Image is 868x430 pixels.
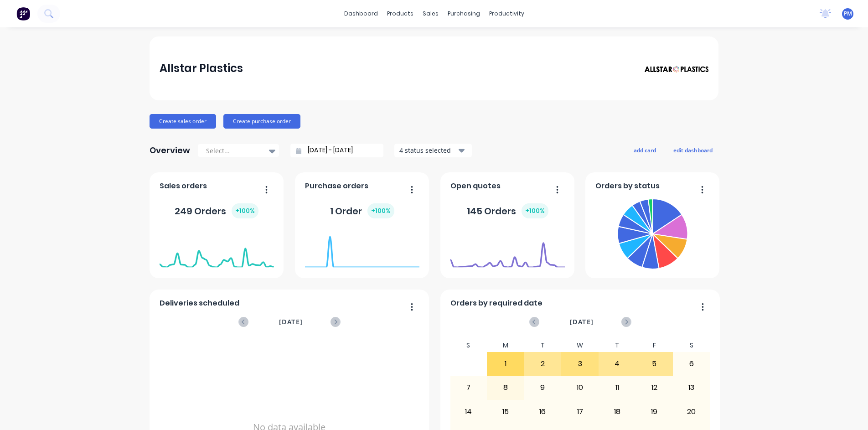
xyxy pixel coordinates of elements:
div: products [382,7,418,21]
div: 9 [525,376,561,399]
div: 17 [562,400,598,423]
img: Factory [16,7,30,21]
button: Create sales order [150,114,216,129]
div: sales [418,7,443,21]
div: 14 [450,400,487,423]
div: + 100 % [232,203,258,218]
div: 18 [599,400,635,423]
div: 12 [636,376,672,399]
div: S [450,339,487,352]
div: + 100 % [522,203,548,218]
span: Orders by status [595,181,660,192]
div: + 100 % [367,203,394,218]
div: 16 [525,400,561,423]
button: edit dashboard [667,144,718,156]
img: Allstar Plastics [645,66,708,73]
span: [DATE] [279,317,303,327]
div: W [561,339,599,352]
div: 20 [673,400,710,423]
div: 6 [673,352,710,375]
div: Overview [150,141,190,160]
div: Allstar Plastics [160,59,243,78]
div: 10 [562,376,598,399]
div: 11 [599,376,635,399]
span: Deliveries scheduled [160,298,239,309]
div: 3 [562,352,598,375]
div: 249 Orders [175,203,258,218]
div: S [673,339,710,352]
div: F [635,339,673,352]
div: productivity [485,7,529,21]
button: add card [628,144,662,156]
div: 2 [525,352,561,375]
div: M [487,339,524,352]
button: Create purchase order [223,114,300,129]
span: [DATE] [570,317,594,327]
span: Sales orders [160,181,207,192]
div: purchasing [443,7,485,21]
span: Open quotes [450,181,501,192]
div: 4 [599,352,635,375]
div: 5 [636,352,672,375]
div: 4 status selected [399,145,457,155]
div: T [524,339,562,352]
span: Purchase orders [305,181,368,192]
div: 1 Order [330,203,394,218]
div: 7 [450,376,487,399]
div: 19 [636,400,672,423]
div: 145 Orders [467,203,548,218]
div: 1 [487,352,524,375]
div: 15 [487,400,524,423]
div: 8 [487,376,524,399]
span: PM [844,10,852,18]
a: dashboard [340,7,382,21]
button: 4 status selected [394,144,472,157]
div: 13 [673,376,710,399]
div: T [599,339,636,352]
